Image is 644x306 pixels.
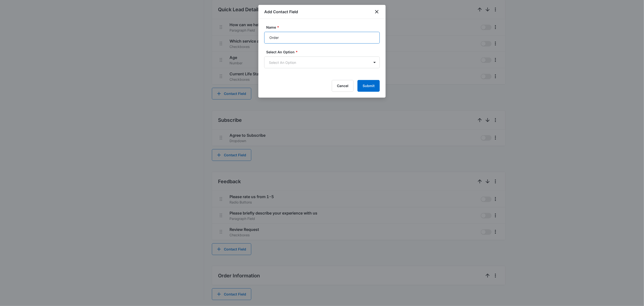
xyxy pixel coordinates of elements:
[264,9,298,15] h1: Add Contact Field
[266,49,382,55] label: Select An Option
[332,80,354,92] button: Cancel
[357,80,380,92] button: Submit
[374,9,380,15] button: close
[266,25,382,30] label: Name
[264,32,380,44] input: Name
